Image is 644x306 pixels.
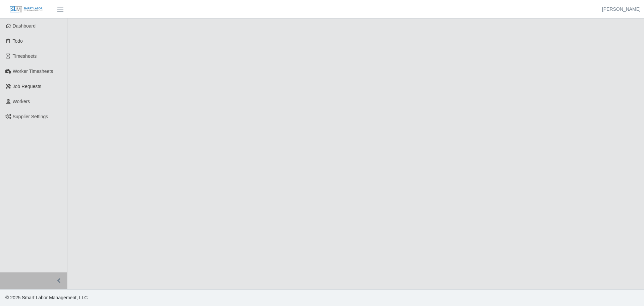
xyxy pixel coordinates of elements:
[13,84,42,89] span: Job Requests
[9,6,43,13] img: SLM Logo
[5,295,88,300] span: © 2025 Smart Labor Management, LLC
[13,53,37,59] span: Timesheets
[602,6,641,13] a: [PERSON_NAME]
[13,69,53,74] span: Worker Timesheets
[13,23,36,29] span: Dashboard
[13,114,48,119] span: Supplier Settings
[13,38,23,44] span: Todo
[13,99,30,104] span: Workers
